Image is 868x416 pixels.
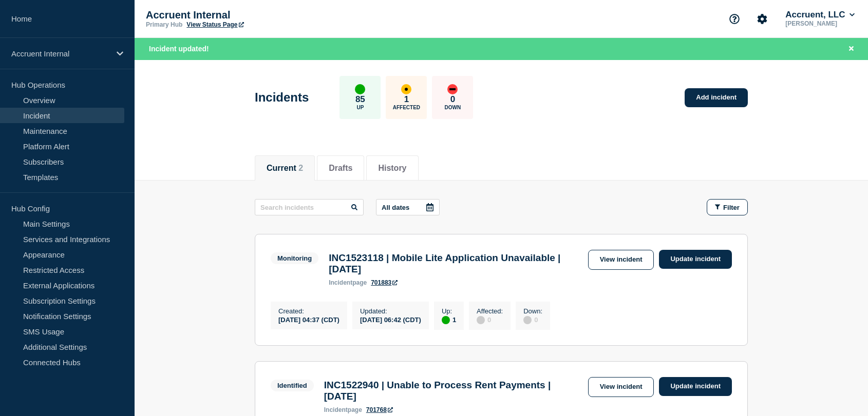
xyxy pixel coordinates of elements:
[324,406,348,413] span: incident
[355,84,365,94] div: up
[278,315,339,324] div: [DATE] 04:37 (CDT)
[382,204,409,211] p: All dates
[271,380,314,391] span: Identified
[186,21,243,28] a: View Status Page
[588,377,654,397] a: View incident
[146,21,182,28] p: Primary Hub
[278,307,339,315] p: Created :
[366,406,393,413] a: 701768
[783,10,857,20] button: Accruent, LLC
[477,316,485,324] div: disabled
[445,105,461,110] p: Down
[149,45,209,53] span: Incident updated!
[376,199,440,215] button: All dates
[724,8,745,30] button: Support
[324,380,583,402] h3: INC1522940 | Unable to Process Rent Payments | [DATE]
[329,252,582,275] h3: INC1523118 | Mobile Lite Application Unavailable | [DATE]
[356,105,364,110] p: Up
[707,199,748,215] button: Filter
[267,164,303,173] button: Current 2
[523,315,542,324] div: 0
[324,406,362,413] p: page
[588,250,654,270] a: View incident
[355,94,365,105] p: 85
[329,279,367,286] p: page
[659,250,732,269] a: Update incident
[723,204,740,211] span: Filter
[360,315,421,324] div: [DATE] 06:42 (CDT)
[329,279,352,286] span: incident
[255,90,309,105] h1: Incidents
[271,252,318,264] span: Monitoring
[450,94,455,105] p: 0
[11,49,110,58] p: Accruent Internal
[845,43,858,55] button: Close banner
[442,315,456,324] div: 1
[360,307,421,315] p: Updated :
[146,9,351,21] p: Accruent Internal
[298,164,303,172] span: 2
[477,315,503,324] div: 0
[523,307,542,315] p: Down :
[523,316,532,324] div: disabled
[659,377,732,396] a: Update incident
[751,8,773,30] button: Account settings
[447,84,458,94] div: down
[401,84,411,94] div: affected
[255,199,364,215] input: Search incidents
[685,88,748,107] a: Add incident
[329,164,352,173] button: Drafts
[404,94,409,105] p: 1
[371,279,398,286] a: 701883
[393,105,420,110] p: Affected
[378,164,406,173] button: History
[783,20,857,27] p: [PERSON_NAME]
[477,307,503,315] p: Affected :
[442,316,450,324] div: up
[442,307,456,315] p: Up :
